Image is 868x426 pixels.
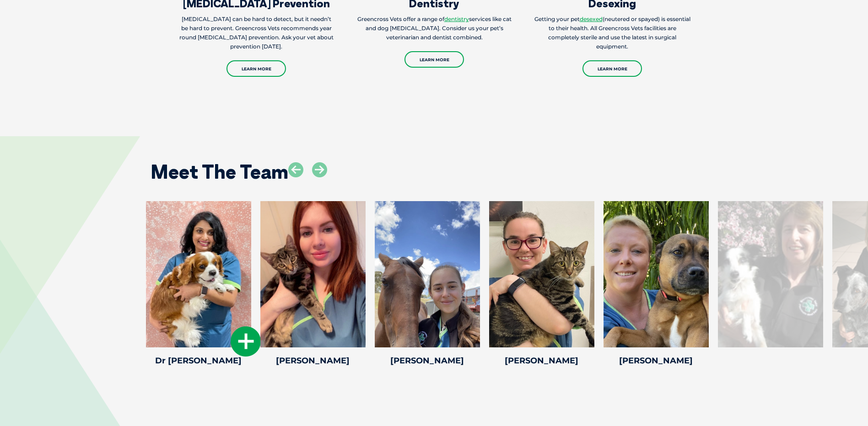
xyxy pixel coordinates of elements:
[356,15,513,42] p: Greencross Vets offer a range of services like cat and dog [MEDICAL_DATA]. Consider us your pet’s...
[489,357,594,365] h4: [PERSON_NAME]
[534,15,691,51] p: Getting your pet (neutered or spayed) is essential to their health. All Greencross Vets facilitie...
[226,60,286,77] a: Learn More
[151,162,288,181] h2: Meet The Team
[604,357,709,365] h4: [PERSON_NAME]
[404,51,464,68] a: Learn More
[582,60,642,77] a: Learn More
[580,16,603,22] a: desexed
[260,357,366,365] h4: [PERSON_NAME]
[444,16,469,22] a: dentistry
[146,357,251,365] h4: Dr [PERSON_NAME]
[178,15,335,51] p: [MEDICAL_DATA] can be hard to detect, but it needn’t be hard to prevent. Greencross Vets recommen...
[375,357,480,365] h4: [PERSON_NAME]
